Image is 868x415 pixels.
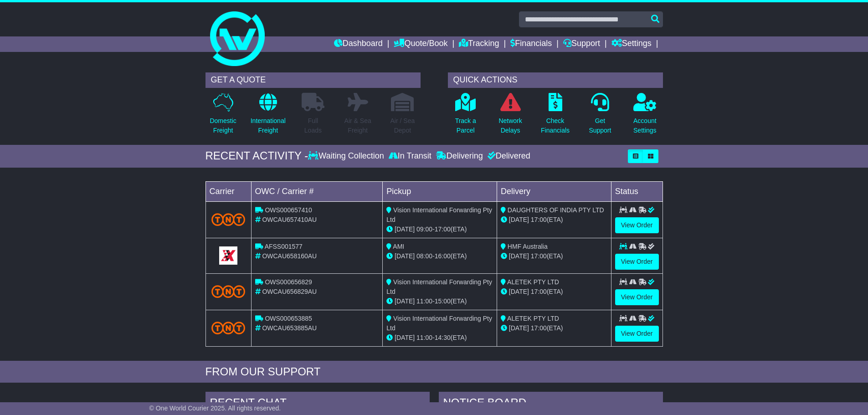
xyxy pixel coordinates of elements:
[386,333,493,343] div: - (ETA)
[507,278,559,286] span: ALETEK PTY LTD
[633,92,657,140] a: AccountSettings
[302,116,324,135] p: Full Loads
[262,324,317,332] span: OWCAU653885AU
[615,289,659,305] a: View Order
[386,251,493,261] div: - (ETA)
[250,92,286,140] a: InternationalFreight
[501,215,607,225] div: (ETA)
[265,315,312,322] span: OWS000653885
[205,365,663,379] div: FROM OUR SUPPORT
[386,151,434,161] div: In Transit
[334,36,383,52] a: Dashboard
[611,36,652,52] a: Settings
[510,36,552,52] a: Financials
[615,217,659,233] a: View Order
[383,181,497,201] td: Pickup
[262,216,317,223] span: OWCAU657410AU
[308,151,386,161] div: Waiting Collection
[149,405,281,412] span: © One World Courier 2025. All rights reserved.
[416,252,432,260] span: 08:00
[501,287,607,297] div: (ETA)
[541,116,570,135] p: Check Financials
[262,288,317,295] span: OWCAU656829AU
[211,213,246,225] img: TNT_Domestic.png
[211,322,246,334] img: TNT_Domestic.png
[265,206,312,214] span: OWS000657410
[531,252,547,260] span: 17:00
[393,243,404,250] span: AMI
[509,252,529,260] span: [DATE]
[209,92,236,140] a: DomesticFreight
[589,116,611,135] p: Get Support
[265,278,312,286] span: OWS000656829
[205,72,421,88] div: GET A QUOTE
[390,116,415,135] p: Air / Sea Depot
[615,326,659,342] a: View Order
[386,315,492,332] span: Vision International Forwarding Pty Ltd
[498,92,522,140] a: NetworkDelays
[395,252,415,260] span: [DATE]
[611,181,663,201] td: Status
[508,243,548,250] span: HMF Australia
[434,151,485,161] div: Delivering
[395,297,415,305] span: [DATE]
[416,225,432,233] span: 09:00
[395,225,415,233] span: [DATE]
[455,92,477,140] a: Track aParcel
[531,216,547,223] span: 17:00
[211,285,246,297] img: TNT_Domestic.png
[448,72,663,88] div: QUICK ACTIONS
[563,36,600,52] a: Support
[394,36,447,52] a: Quote/Book
[498,116,522,135] p: Network Delays
[435,252,451,260] span: 16:00
[531,288,547,295] span: 17:00
[455,116,476,135] p: Track a Parcel
[386,278,492,295] span: Vision International Forwarding Pty Ltd
[210,116,236,135] p: Domestic Freight
[507,315,559,322] span: ALETEK PTY LTD
[416,334,432,341] span: 11:00
[531,324,547,332] span: 17:00
[262,252,317,260] span: OWCAU658160AU
[509,288,529,295] span: [DATE]
[416,297,432,305] span: 11:00
[485,151,530,161] div: Delivered
[435,334,451,341] span: 14:30
[501,251,607,261] div: (ETA)
[205,181,251,201] td: Carrier
[386,206,492,223] span: Vision International Forwarding Pty Ltd
[386,297,493,306] div: - (ETA)
[265,243,303,250] span: AFSS001577
[219,246,237,265] img: GetCarrierServiceLogo
[509,324,529,332] span: [DATE]
[435,297,451,305] span: 15:00
[508,206,604,214] span: DAUGHTERS OF INDIA PTY LTD
[386,225,493,234] div: - (ETA)
[509,216,529,223] span: [DATE]
[633,116,657,135] p: Account Settings
[615,254,659,270] a: View Order
[205,149,308,163] div: RECENT ACTIVITY -
[497,181,611,201] td: Delivery
[251,181,383,201] td: OWC / Carrier #
[501,323,607,333] div: (ETA)
[344,116,371,135] p: Air & Sea Freight
[588,92,611,140] a: GetSupport
[540,92,570,140] a: CheckFinancials
[395,334,415,341] span: [DATE]
[435,225,451,233] span: 17:00
[251,116,286,135] p: International Freight
[459,36,499,52] a: Tracking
